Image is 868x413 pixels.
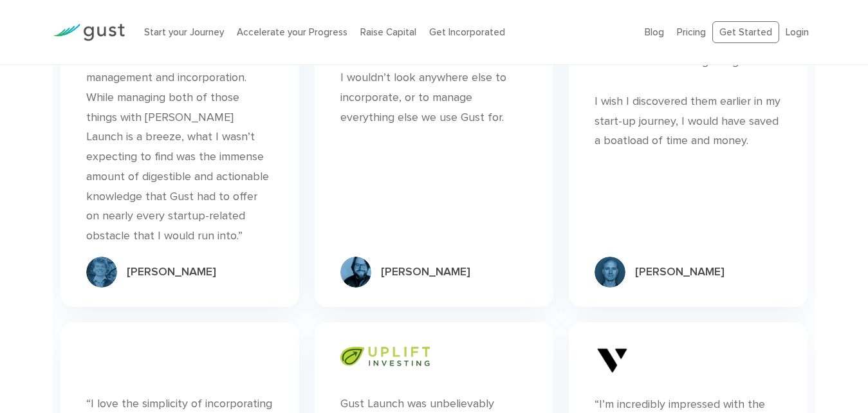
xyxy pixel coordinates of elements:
[53,24,125,41] img: Gust Logo
[340,347,430,366] img: Logo
[595,257,625,288] img: Group 10
[237,26,347,38] a: Accelerate your Progress
[86,257,117,288] img: Group 11
[677,26,706,38] a: Pricing
[712,21,779,44] a: Get Started
[381,264,470,280] div: [PERSON_NAME]
[127,264,216,280] div: [PERSON_NAME]
[429,26,505,38] a: Get Incorporated
[645,26,664,38] a: Blog
[595,347,629,374] img: V
[144,26,224,38] a: Start your Journey
[360,26,416,38] a: Raise Capital
[786,26,809,38] a: Login
[340,257,371,288] img: Group 12
[635,264,725,280] div: [PERSON_NAME]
